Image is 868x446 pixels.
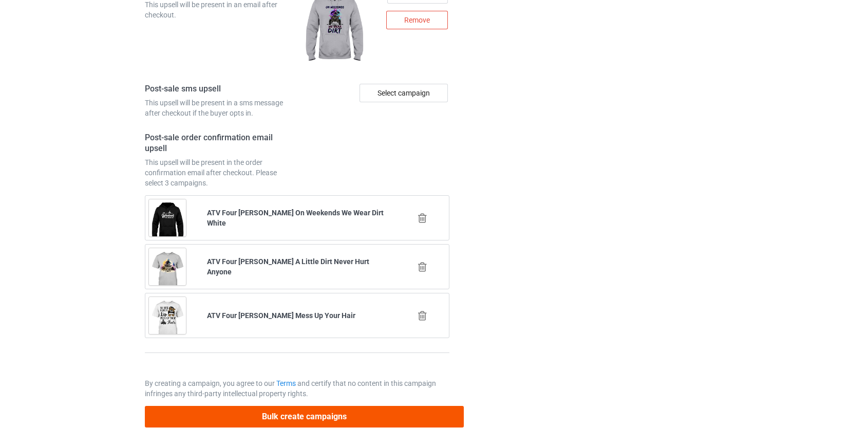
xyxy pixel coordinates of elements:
[145,406,464,427] button: Bulk create campaigns
[276,379,296,387] a: Terms
[145,84,294,95] h4: Post-sale sms upsell
[386,11,448,29] div: Remove
[145,98,294,118] div: This upsell will be present in a sms message after checkout if the buyer opts in.
[207,209,384,227] b: ATV Four [PERSON_NAME] On Weekends We Wear Dirt White
[145,133,294,154] h4: Post-sale order confirmation email upsell
[145,378,450,399] p: By creating a campaign, you agree to our and certify that no content in this campaign infringes a...
[145,157,294,188] div: This upsell will be present in the order confirmation email after checkout. Please select 3 campa...
[360,84,448,102] div: Select campaign
[207,257,369,276] b: ATV Four [PERSON_NAME] A Little Dirt Never Hurt Anyone
[207,311,355,320] b: ATV Four [PERSON_NAME] Mess Up Your Hair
